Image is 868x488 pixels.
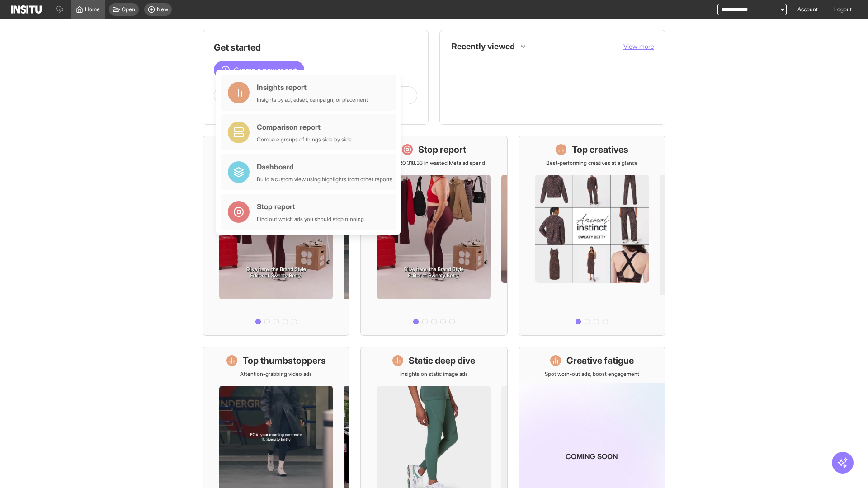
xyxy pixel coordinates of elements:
button: View more [623,42,654,51]
a: Top creativesBest-performing creatives at a glance [519,136,665,336]
p: Insights on static image ads [400,371,468,378]
button: Create a new report [214,61,304,79]
div: Dashboard [257,161,392,172]
h1: Top thumbstoppers [243,354,326,367]
div: Insights report [257,82,368,93]
span: Home [85,6,100,13]
div: Build a custom view using highlights from other reports [257,176,392,183]
img: Logo [11,5,42,14]
div: Comparison report [257,122,352,132]
div: Compare groups of things side by side [257,136,352,143]
span: New [157,6,168,13]
div: Find out which ads you should stop running [257,216,364,223]
span: View more [623,42,654,50]
h1: Get started [214,41,417,54]
p: Save £20,318.33 in wasted Meta ad spend [383,160,485,167]
h1: Top creatives [572,143,628,156]
div: Stop report [257,201,364,212]
h1: Static deep dive [409,354,475,367]
span: Create a new report [234,65,297,75]
span: Open [122,6,135,13]
div: Insights by ad, adset, campaign, or placement [257,96,368,103]
h1: Stop report [418,143,466,156]
a: What's live nowSee all active ads instantly [203,136,349,336]
a: Stop reportSave £20,318.33 in wasted Meta ad spend [360,136,507,336]
p: Attention-grabbing video ads [240,371,312,378]
p: Best-performing creatives at a glance [546,160,638,167]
